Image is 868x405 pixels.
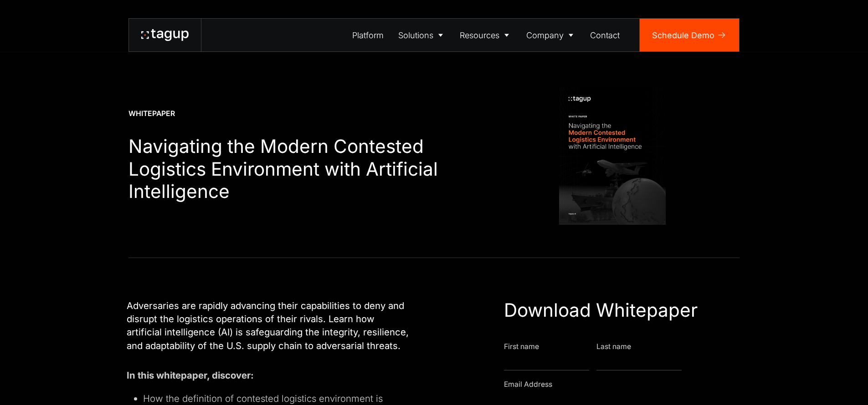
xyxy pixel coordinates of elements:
a: Schedule Demo [640,19,739,51]
div: Solutions [398,29,433,41]
div: Company [526,29,564,41]
div: Schedule Demo [652,29,714,41]
strong: In this whitepaper, discover: [127,370,254,381]
div: First name [504,342,589,352]
div: Contact [590,29,620,41]
h1: Navigating the Modern Contested Logistics Environment with Artificial Intelligence [128,135,452,202]
div: Resources [460,29,499,41]
img: Whitepaper Cover [559,87,666,225]
a: Company [519,19,583,51]
a: Solutions [391,19,453,51]
a: Resources [453,19,519,51]
a: Platform [345,19,391,51]
div: Email Address [504,380,725,390]
div: Platform [352,29,384,41]
a: Contact [583,19,627,51]
p: Adversaries are rapidly advancing their capabilities to deny and disrupt the logistics operations... [127,299,410,352]
div: Download Whitepaper [504,299,725,321]
div: Last name [596,342,682,352]
div: Whitepaper [128,109,452,119]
